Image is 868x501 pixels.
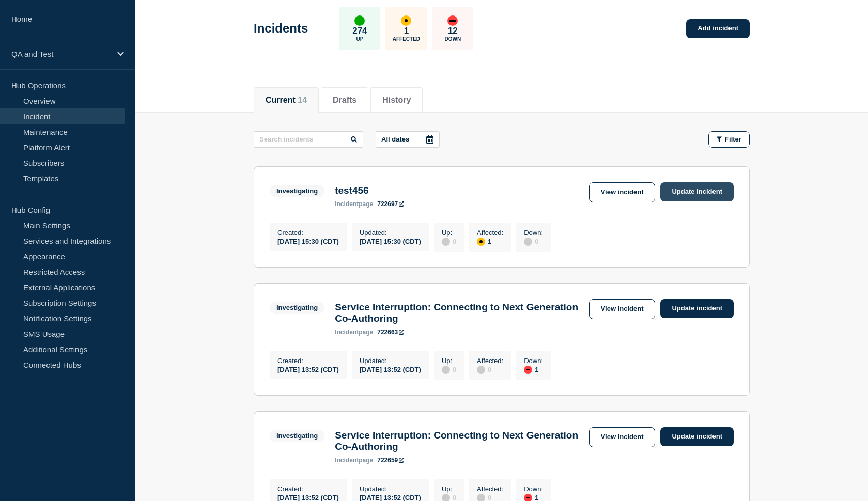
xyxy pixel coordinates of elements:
[442,229,456,237] p: Up :
[335,457,359,464] span: incident
[477,485,503,493] p: Affected :
[442,238,450,246] div: disabled
[360,485,421,493] p: Updated :
[11,50,111,58] p: QA and Test
[401,15,411,26] div: affected
[477,237,503,246] div: 1
[524,229,543,237] p: Down :
[377,328,404,336] a: 722663
[254,21,308,36] h1: Incidents
[277,365,339,373] div: [DATE] 13:52 (CDT)
[356,36,363,42] p: Up
[277,237,339,245] div: [DATE] 15:30 (CDT)
[708,131,750,148] button: Filter
[335,302,583,324] h3: Service Interruption: Connecting to Next Generation Co-Authoring
[442,237,456,246] div: 0
[354,15,365,26] div: up
[277,357,339,365] p: Created :
[477,366,485,374] div: disabled
[660,299,734,318] a: Update incident
[360,237,421,245] div: [DATE] 15:30 (CDT)
[524,357,543,365] p: Down :
[335,430,583,452] h3: Service Interruption: Connecting to Next Generation Co-Authoring
[477,238,485,246] div: affected
[524,366,532,374] div: down
[360,229,421,237] p: Updated :
[477,229,503,237] p: Affected :
[445,36,461,42] p: Down
[442,366,450,374] div: disabled
[589,182,656,202] a: View incident
[254,131,363,148] input: Search incidents
[686,19,750,38] a: Add incident
[377,457,404,464] a: 722659
[277,485,339,493] p: Created :
[393,36,420,42] p: Affected
[270,430,324,442] span: Investigating
[404,26,409,36] p: 1
[335,457,373,464] p: page
[524,365,543,374] div: 1
[360,357,421,365] p: Updated :
[660,427,734,446] a: Update incident
[477,357,503,365] p: Affected :
[381,135,409,143] p: All dates
[442,357,456,365] p: Up :
[266,96,307,105] button: Current 14
[589,427,656,447] a: View incident
[335,200,373,208] p: page
[335,328,359,336] span: incident
[335,200,359,208] span: incident
[270,302,324,314] span: Investigating
[447,15,458,26] div: down
[524,237,543,246] div: 0
[442,365,456,374] div: 0
[298,96,307,104] span: 14
[382,96,411,105] button: History
[360,365,421,373] div: [DATE] 13:52 (CDT)
[277,229,339,237] p: Created :
[335,328,373,336] p: page
[377,200,404,208] a: 722697
[725,135,741,143] span: Filter
[352,26,367,36] p: 274
[448,26,458,36] p: 12
[524,238,532,246] div: disabled
[376,131,440,148] button: All dates
[660,182,734,201] a: Update incident
[589,299,656,319] a: View incident
[335,185,404,196] h3: test456
[442,485,456,493] p: Up :
[524,485,543,493] p: Down :
[270,185,324,197] span: Investigating
[477,365,503,374] div: 0
[333,96,357,105] button: Drafts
